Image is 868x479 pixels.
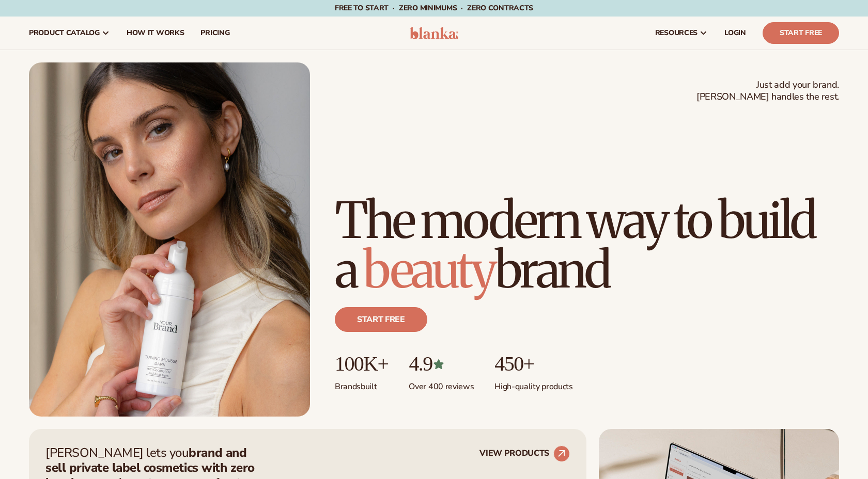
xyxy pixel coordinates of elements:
[724,29,746,37] span: LOGIN
[335,307,427,332] a: Start free
[335,375,388,392] p: Brands built
[655,29,698,37] span: resources
[335,196,839,295] h1: The modern way to build a brand
[647,17,716,50] a: resources
[763,22,839,44] a: Start Free
[335,353,388,375] p: 100K+
[335,3,533,13] span: Free to start · ZERO minimums · ZERO contracts
[716,17,754,50] a: LOGIN
[410,27,459,39] img: logo
[29,62,310,417] img: Female holding tanning mousse.
[29,29,100,37] span: product catalog
[127,29,184,37] span: How It Works
[494,375,572,392] p: High-quality products
[409,353,474,375] p: 4.9
[21,17,118,50] a: product catalog
[363,239,494,301] span: beauty
[696,79,839,103] span: Just add your brand. [PERSON_NAME] handles the rest.
[409,375,474,392] p: Over 400 reviews
[192,17,238,50] a: pricing
[494,353,572,375] p: 450+
[200,29,229,37] span: pricing
[118,17,193,50] a: How It Works
[479,445,570,462] a: VIEW PRODUCTS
